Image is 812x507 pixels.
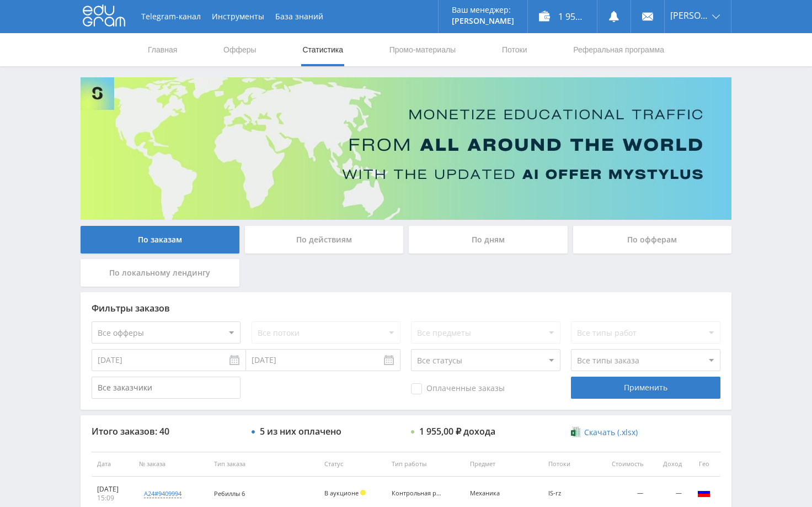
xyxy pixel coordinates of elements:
div: По офферам [573,226,732,254]
img: Banner [81,77,731,220]
div: Применить [571,377,720,399]
img: rus.png [697,486,710,499]
div: Итого заказов: 40 [92,426,241,436]
div: Механика [470,490,520,497]
div: 15:09 [97,494,128,503]
div: IS-rz [548,490,589,497]
span: Оплаченные заказы [411,383,505,394]
th: Тип работы [386,452,464,477]
p: [PERSON_NAME] [452,17,514,25]
a: Промо-материалы [388,33,457,66]
div: По локальному лендингу [81,259,239,287]
div: По дням [409,226,568,254]
div: a24#9409994 [144,489,181,498]
div: 5 из них оплачено [260,426,341,436]
div: Фильтры заказов [92,303,720,313]
div: По заказам [81,226,239,254]
a: Реферальная программа [572,33,665,66]
a: Скачать (.xlsx) [571,427,637,438]
img: xlsx [571,426,580,437]
th: Стоимость [594,452,649,477]
th: Тип заказа [209,452,319,477]
th: Потоки [543,452,595,477]
th: Статус [319,452,386,477]
span: Ребиллы 6 [214,489,245,498]
th: Доход [649,452,687,477]
a: Главная [147,33,178,66]
span: В аукционе [324,489,359,497]
a: Статистика [301,33,344,66]
th: Гео [687,452,720,477]
th: Предмет [464,452,543,477]
th: № заказа [133,452,209,477]
div: По действиям [245,226,404,254]
p: Ваш менеджер: [452,6,514,14]
div: [DATE] [97,485,128,494]
a: Офферы [222,33,258,66]
div: 1 955,00 ₽ дохода [419,426,495,436]
span: [PERSON_NAME] [670,11,709,20]
span: Холд [360,490,366,495]
span: Скачать (.xlsx) [584,428,638,437]
input: Все заказчики [92,377,241,399]
div: Контрольная работа [392,490,441,497]
th: Дата [92,452,133,477]
a: Потоки [501,33,528,66]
